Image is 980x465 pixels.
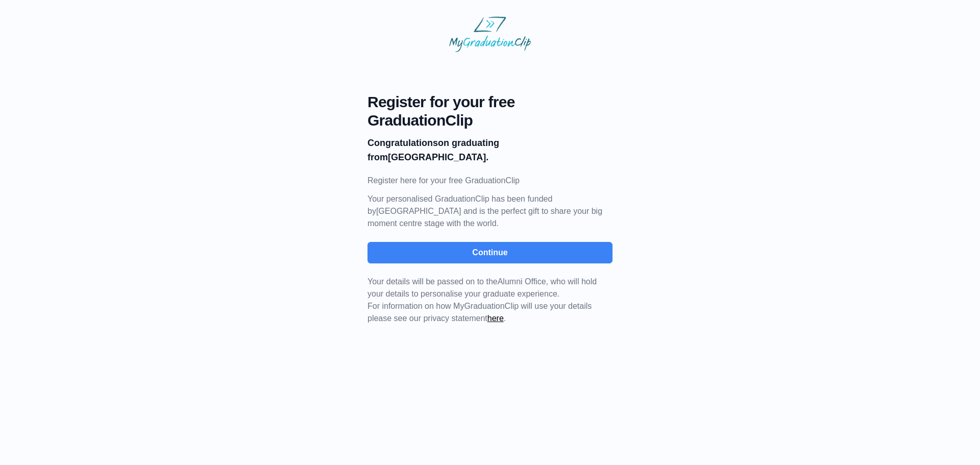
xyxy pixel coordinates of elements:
[367,175,612,187] p: Register here for your free GraduationClip
[367,277,597,298] span: Your details will be passed on to the , who will hold your details to personalise your graduate e...
[367,242,612,263] button: Continue
[487,314,504,323] a: here
[367,138,438,148] b: Congratulations
[498,277,546,286] span: Alumni Office
[367,277,597,323] span: For information on how MyGraduationClip will use your details please see our privacy statement .
[367,93,612,111] span: Register for your free
[367,193,612,230] p: Your personalised GraduationClip has been funded by [GEOGRAPHIC_DATA] and is the perfect gift to ...
[449,16,531,52] img: MyGraduationClip
[367,111,612,130] span: GraduationClip
[367,136,612,164] p: on graduating from [GEOGRAPHIC_DATA].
